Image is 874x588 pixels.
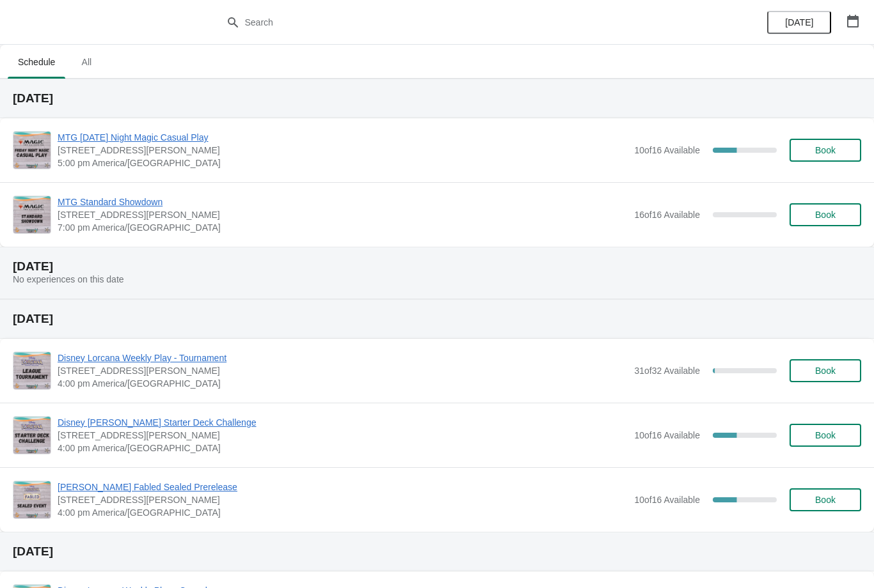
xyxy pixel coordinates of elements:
span: [STREET_ADDRESS][PERSON_NAME] [58,364,628,377]
span: 4:00 pm America/[GEOGRAPHIC_DATA] [58,377,628,390]
span: 4:00 pm America/[GEOGRAPHIC_DATA] [58,506,628,519]
span: Book [815,210,836,220]
span: [PERSON_NAME] Fabled Sealed Prerelease [58,481,628,493]
span: MTG [DATE] Night Magic Casual Play [58,131,628,144]
input: Search [244,11,656,34]
h2: [DATE] [13,313,861,325]
span: Book [815,366,836,376]
img: Disney Lorcana Weekly Play - Tournament | 2040 Louetta Rd Ste I Spring, TX 77388 | 4:00 pm Americ... [13,352,51,389]
span: 10 of 16 Available [634,430,700,440]
span: [DATE] [785,17,813,27]
img: MTG Standard Showdown | 2040 Louetta Rd Ste I Spring, TX 77388 | 7:00 pm America/Chicago [13,196,51,233]
span: Book [815,145,836,155]
span: 10 of 16 Available [634,145,700,155]
span: [STREET_ADDRESS][PERSON_NAME] [58,208,628,221]
span: Disney [PERSON_NAME] Starter Deck Challenge [58,416,628,429]
button: Book [790,424,861,447]
h2: [DATE] [13,92,861,105]
span: 10 of 16 Available [634,495,700,505]
span: No experiences on this date [13,274,124,284]
span: All [70,50,102,73]
img: Lorcana Fabled Sealed Prerelease | 2040 Louetta Road, Spring, TX, USA | 4:00 pm America/Chicago [13,481,51,518]
span: Disney Lorcana Weekly Play - Tournament [58,352,628,364]
span: 31 of 32 Available [634,366,700,376]
span: 7:00 pm America/[GEOGRAPHIC_DATA] [58,221,628,234]
img: Disney Lorcana Starter Deck Challenge | 2040 Louetta Rd Ste I Spring, TX 77388 | 4:00 pm America/... [13,417,51,454]
button: Book [790,203,861,226]
button: Book [790,488,861,511]
span: 5:00 pm America/[GEOGRAPHIC_DATA] [58,157,628,169]
span: 4:00 pm America/[GEOGRAPHIC_DATA] [58,442,628,454]
button: Book [790,359,861,382]
span: [STREET_ADDRESS][PERSON_NAME] [58,493,628,506]
h2: [DATE] [13,260,861,273]
button: Book [790,139,861,162]
h2: [DATE] [13,545,861,558]
span: Book [815,495,836,505]
span: [STREET_ADDRESS][PERSON_NAME] [58,429,628,442]
span: [STREET_ADDRESS][PERSON_NAME] [58,144,628,157]
img: MTG Friday Night Magic Casual Play | 2040 Louetta Rd Ste I Spring, TX 77388 | 5:00 pm America/Chi... [13,132,51,169]
span: 16 of 16 Available [634,210,700,220]
button: [DATE] [767,11,831,34]
span: Book [815,430,836,440]
span: MTG Standard Showdown [58,196,628,208]
span: Schedule [8,50,65,73]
